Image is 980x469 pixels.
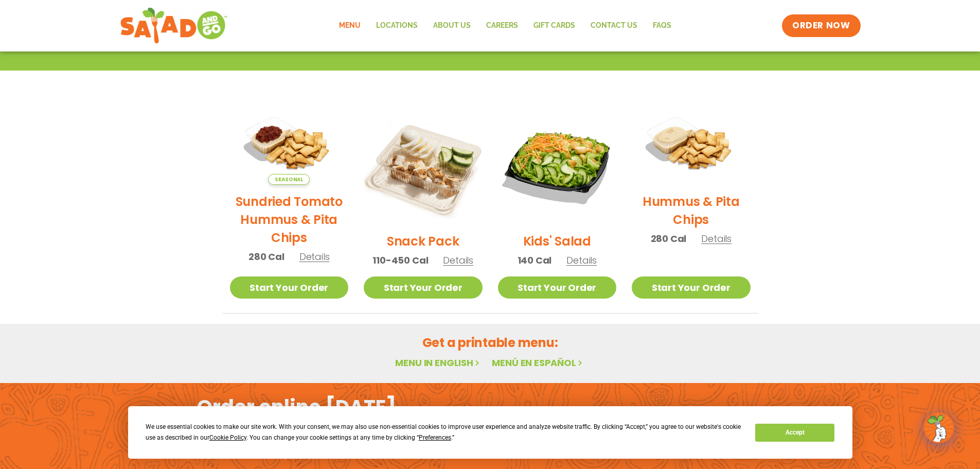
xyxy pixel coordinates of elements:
div: We use essential cookies to make our site work. With your consent, we may also use non-essential ... [146,422,743,443]
a: Menú en español [492,356,584,369]
a: Menu [331,14,368,38]
img: Product photo for Snack Pack [364,106,483,224]
a: Menu in English [395,356,482,369]
h2: Download the app [197,436,328,465]
h2: Kids' Salad [523,232,591,250]
button: Accept [755,424,834,442]
img: wpChatIcon [924,413,953,442]
a: Start Your Order [364,276,483,299]
a: Start Your Order [498,276,617,299]
a: Careers [478,14,526,38]
h2: Order online [DATE] [197,394,396,420]
span: ORDER NOW [792,20,850,32]
span: Details [701,232,732,245]
span: Details [566,254,597,267]
a: About Us [425,14,478,38]
h2: Hummus & Pita Chips [632,193,751,229]
span: Cookie Policy [209,434,246,441]
a: ORDER NOW [782,14,860,37]
a: Start Your Order [632,276,751,299]
span: 140 Cal [518,253,552,267]
img: Product photo for Kids’ Salad [498,106,617,224]
span: 280 Cal [651,232,687,246]
span: 280 Cal [248,250,284,264]
a: Locations [368,14,425,38]
h2: Get a printable menu: [222,334,758,352]
span: Seasonal [268,174,310,185]
div: Cookie Consent Prompt [128,406,852,459]
span: 110-450 Cal [372,253,428,267]
span: Details [299,250,330,263]
a: Contact Us [583,14,645,38]
h2: Snack Pack [387,232,459,250]
a: FAQs [645,14,679,38]
img: Product photo for Hummus & Pita Chips [632,106,751,185]
a: GIFT CARDS [526,14,583,38]
img: Product photo for Sundried Tomato Hummus & Pita Chips [230,106,349,185]
h2: Sundried Tomato Hummus & Pita Chips [230,193,349,247]
img: new-SAG-logo-768×292 [120,5,228,46]
span: Details [443,254,473,267]
span: Preferences [419,434,451,441]
a: Start Your Order [230,276,349,299]
nav: Menu [331,14,679,38]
